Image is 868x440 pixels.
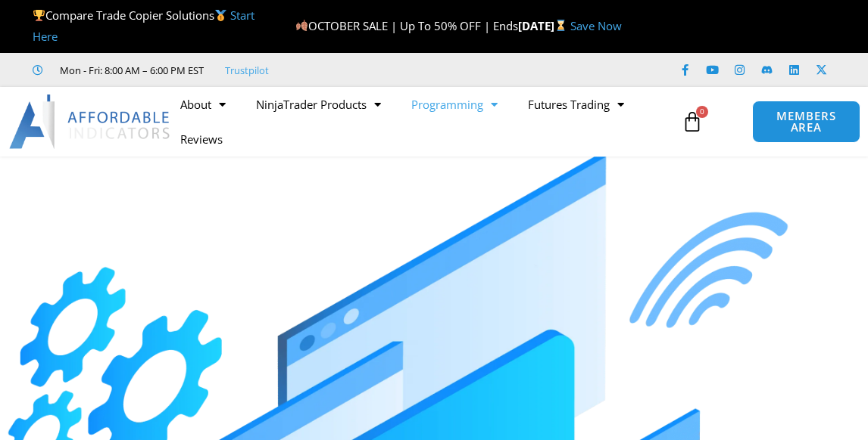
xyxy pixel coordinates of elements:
a: 0 [659,100,726,144]
a: NinjaTrader Products [241,87,396,122]
a: Reviews [165,122,238,156]
a: Programming [396,87,513,122]
a: Trustpilot [225,61,269,79]
span: Compare Trade Copier Solutions [33,8,254,44]
span: 0 [696,106,708,118]
strong: [DATE] [518,18,570,33]
img: 🏆 [33,10,45,21]
img: 🥇 [215,10,226,21]
nav: Menu [165,87,677,156]
a: MEMBERS AREA [752,101,860,143]
a: Futures Trading [513,87,639,122]
img: ⌛ [555,20,567,31]
a: Save Now [570,18,622,33]
span: MEMBERS AREA [768,110,845,133]
span: OCTOBER SALE | Up To 50% OFF | Ends [295,18,518,33]
a: Start Here [33,8,254,44]
a: About [165,87,241,122]
img: 🍂 [296,20,308,31]
img: LogoAI | Affordable Indicators – NinjaTrader [9,95,172,149]
span: Mon - Fri: 8:00 AM – 6:00 PM EST [56,61,204,79]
